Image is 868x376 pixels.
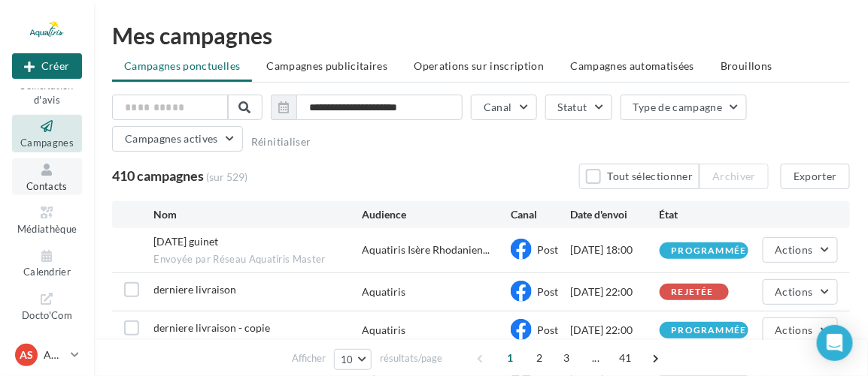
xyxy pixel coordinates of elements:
[621,95,748,120] button: Type de campagne
[251,136,311,148] button: Réinitialiser
[781,164,850,189] button: Exporter
[17,223,77,235] span: Médiathèque
[20,80,73,106] span: Sollicitation d'avis
[20,137,74,149] span: Campagnes
[613,346,638,370] span: 41
[775,285,813,298] span: Actions
[12,158,82,195] a: Contacts
[763,279,838,305] button: Actions
[12,287,82,324] a: Docto'Com
[817,325,853,361] div: Open Intercom Messenger
[292,351,326,365] span: Afficher
[154,321,271,334] span: derniere livraison - copie
[537,323,558,336] span: Post
[266,59,387,72] span: Campagnes publicitaires
[341,353,354,365] span: 10
[570,207,660,222] div: Date d'envoi
[570,242,660,257] div: [DATE] 18:00
[22,306,72,321] span: Docto'Com
[775,323,813,336] span: Actions
[721,59,772,72] span: Brouillons
[334,349,372,370] button: 10
[584,346,608,370] span: ...
[775,243,813,256] span: Actions
[206,170,247,185] span: (sur 529)
[498,346,522,370] span: 1
[545,95,612,120] button: Statut
[763,237,838,263] button: Actions
[12,245,82,281] a: Calendrier
[12,341,82,369] a: AS AQUATIRIS Siège
[672,326,747,335] div: programmée
[12,115,82,152] a: Campagnes
[763,317,838,343] button: Actions
[660,207,749,222] div: État
[112,167,204,184] span: 410 campagnes
[571,59,695,72] span: Campagnes automatisées
[537,285,558,298] span: Post
[125,132,218,145] span: Campagnes actives
[112,126,243,152] button: Campagnes actives
[527,346,551,370] span: 2
[672,287,714,297] div: rejetée
[511,207,570,222] div: Canal
[537,243,558,256] span: Post
[154,253,363,266] span: Envoyée par Réseau Aquatiris Master
[362,207,511,222] div: Audience
[20,347,33,362] span: AS
[471,95,537,120] button: Canal
[44,347,65,362] p: AQUATIRIS Siège
[362,323,405,338] div: Aquatiris
[362,242,490,257] span: Aquatiris Isère Rhodanien...
[12,53,82,79] button: Créer
[362,284,405,299] div: Aquatiris
[380,351,442,365] span: résultats/page
[154,207,363,222] div: Nom
[554,346,578,370] span: 3
[579,164,700,189] button: Tout sélectionner
[154,235,219,248] span: 30/12/25 guinet
[154,283,237,296] span: derniere livraison
[414,59,544,72] span: Operations sur inscription
[700,164,769,189] button: Archiver
[12,201,82,238] a: Médiathèque
[570,284,660,299] div: [DATE] 22:00
[23,266,71,278] span: Calendrier
[26,180,68,192] span: Contacts
[672,246,747,256] div: programmée
[112,24,850,47] div: Mes campagnes
[12,53,82,79] div: Nouvelle campagne
[570,323,660,338] div: [DATE] 22:00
